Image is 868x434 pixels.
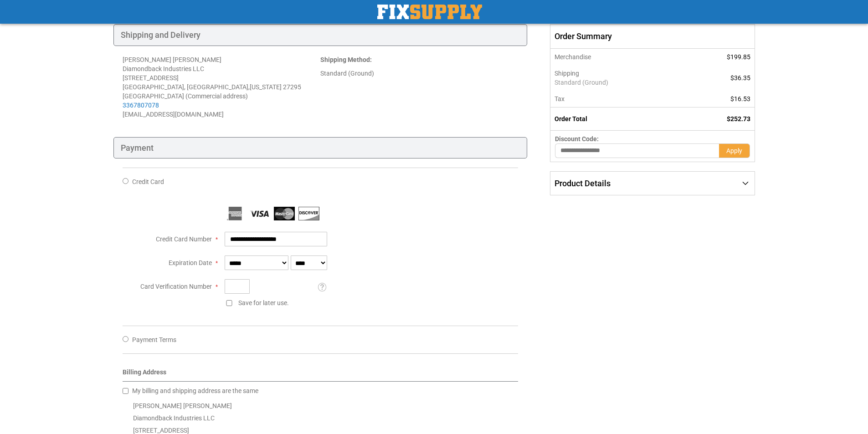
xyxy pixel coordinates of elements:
span: Standard (Ground) [555,78,680,87]
span: Credit Card Number [156,235,212,243]
span: My billing and shipping address are the same [132,387,258,394]
img: Visa [249,207,270,220]
address: [PERSON_NAME] [PERSON_NAME] Diamondback Industries LLC [STREET_ADDRESS] [GEOGRAPHIC_DATA], [GEOGR... [123,55,320,119]
span: Shipping Method [320,56,370,63]
span: Product Details [555,179,611,188]
span: Credit Card [132,178,164,185]
span: Payment Terms [132,336,176,343]
span: [US_STATE] [250,83,282,91]
th: Tax [550,91,685,107]
span: $36.35 [730,74,750,82]
span: Card Verification Number [140,283,212,290]
a: store logo [377,5,482,19]
img: American Express [225,207,246,220]
span: [EMAIL_ADDRESS][DOMAIN_NAME] [123,111,224,118]
div: Standard (Ground) [320,69,518,78]
img: MasterCard [274,207,295,220]
img: Fix Industrial Supply [377,5,482,19]
strong: : [320,56,372,63]
div: Payment [113,137,528,159]
span: $252.73 [727,115,750,123]
span: Expiration Date [169,259,212,266]
th: Merchandise [550,49,685,65]
img: Discover [298,207,319,220]
span: $199.85 [727,53,750,61]
div: Shipping and Delivery [113,24,528,46]
span: Apply [726,147,742,154]
span: $16.53 [730,95,750,102]
span: Shipping [555,70,579,77]
span: Discount Code: [555,135,599,143]
div: Billing Address [123,368,519,382]
span: Order Summary [550,24,755,49]
strong: Order Total [555,115,587,123]
span: Save for later use. [238,299,289,306]
a: 3367807078 [123,102,159,109]
button: Apply [719,143,750,158]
